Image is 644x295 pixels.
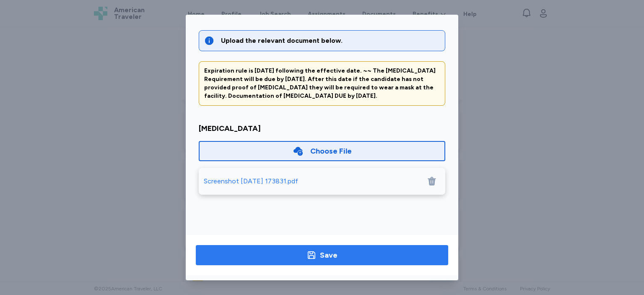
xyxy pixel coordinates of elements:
[221,36,440,46] div: Upload the relevant document below.
[320,249,338,261] div: Save
[204,67,440,100] div: Expiration rule is [DATE] following the effective date. ~~ The [MEDICAL_DATA] Requirement will be...
[204,176,298,186] div: Screenshot [DATE] 173831.pdf
[199,123,445,134] div: [MEDICAL_DATA]
[310,145,352,157] div: Choose File
[196,245,448,265] button: Save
